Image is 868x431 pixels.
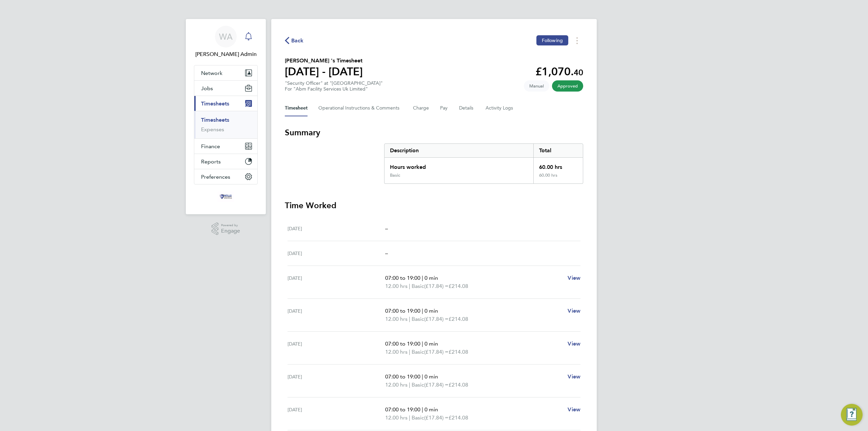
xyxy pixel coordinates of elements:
[568,275,580,281] span: View
[194,65,257,80] button: Network
[194,26,258,58] a: WA[PERSON_NAME] Admin
[574,67,583,77] span: 40
[194,50,258,58] span: Wills Admin
[385,373,420,380] span: 07:00 to 19:00
[424,316,449,322] span: (£17.84) =
[533,158,583,173] div: 60.00 hrs
[285,80,383,92] div: "Security Officer" at "[GEOGRAPHIC_DATA]"
[425,308,438,314] span: 0 min
[384,143,583,184] div: Summary
[201,158,221,165] span: Reports
[288,406,385,422] div: [DATE]
[424,349,449,355] span: (£17.84) =
[422,275,423,281] span: |
[568,340,580,348] a: View
[212,222,240,235] a: Powered byEngage
[413,100,429,116] button: Charge
[385,316,408,322] span: 12.00 hrs
[449,316,468,322] span: £214.08
[318,100,402,116] button: Operational Instructions & Comments
[425,340,438,347] span: 0 min
[194,154,257,169] button: Reports
[536,35,568,45] button: Following
[194,191,258,202] a: Go to home page
[524,80,549,92] span: This timesheet was manually created.
[385,340,420,347] span: 07:00 to 19:00
[288,340,385,356] div: [DATE]
[285,200,583,211] h3: Time Worked
[288,373,385,389] div: [DATE]
[385,275,420,281] span: 07:00 to 19:00
[218,191,234,202] img: wills-security-logo-retina.png
[552,80,583,92] span: This timesheet has been approved.
[201,126,224,133] a: Expenses
[219,32,233,41] span: WA
[533,144,583,157] div: Total
[194,81,257,96] button: Jobs
[285,86,383,92] div: For "Abm Facility Services Uk Limited"
[422,373,423,380] span: |
[424,381,449,388] span: (£17.84) =
[409,349,410,355] span: |
[285,57,363,65] h2: [PERSON_NAME] 's Timesheet
[285,127,583,138] h3: Summary
[285,36,304,45] button: Back
[440,100,448,116] button: Pay
[571,35,583,46] button: Timesheets Menu
[285,65,363,78] h1: [DATE] - [DATE]
[486,100,514,116] button: Activity Logs
[422,308,423,314] span: |
[201,100,229,107] span: Timesheets
[409,316,410,322] span: |
[409,414,410,421] span: |
[568,340,580,347] span: View
[221,222,240,228] span: Powered by
[449,349,468,355] span: £214.08
[201,70,222,76] span: Network
[194,139,257,154] button: Finance
[385,414,408,421] span: 12.00 hrs
[449,414,468,421] span: £214.08
[409,283,410,289] span: |
[385,349,408,355] span: 12.00 hrs
[390,173,400,178] div: Basic
[201,85,213,92] span: Jobs
[568,307,580,315] a: View
[412,282,424,290] span: Basic
[412,414,424,422] span: Basic
[385,381,408,388] span: 12.00 hrs
[291,37,304,45] span: Back
[424,414,449,421] span: (£17.84) =
[201,117,229,123] a: Timesheets
[425,275,438,281] span: 0 min
[424,283,449,289] span: (£17.84) =
[535,65,583,78] app-decimal: £1,070.
[412,315,424,323] span: Basic
[194,169,257,184] button: Preferences
[194,96,257,111] button: Timesheets
[385,250,388,256] span: –
[412,381,424,389] span: Basic
[449,283,468,289] span: £214.08
[201,174,230,180] span: Preferences
[186,19,266,214] nav: Main navigation
[422,340,423,347] span: |
[385,406,420,413] span: 07:00 to 19:00
[425,373,438,380] span: 0 min
[385,308,420,314] span: 07:00 to 19:00
[409,381,410,388] span: |
[568,274,580,282] a: View
[384,158,533,173] div: Hours worked
[568,308,580,314] span: View
[288,224,385,233] div: [DATE]
[288,274,385,290] div: [DATE]
[568,373,580,381] a: View
[533,173,583,183] div: 60.00 hrs
[288,249,385,257] div: [DATE]
[841,404,863,426] button: Engage Resource Center
[288,307,385,323] div: [DATE]
[384,144,533,157] div: Description
[568,406,580,413] span: View
[285,100,308,116] button: Timesheet
[221,228,240,234] span: Engage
